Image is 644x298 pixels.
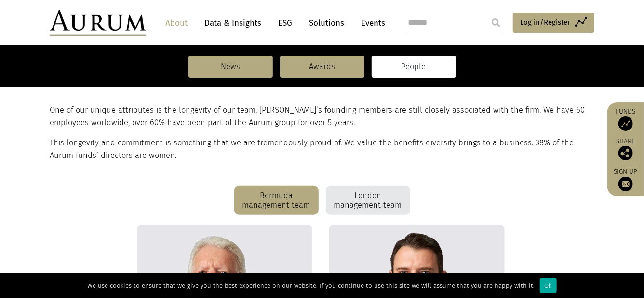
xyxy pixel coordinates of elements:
a: Sign up [612,168,639,191]
p: One of our unique attributes is the longevity of our team. [PERSON_NAME]’s founding members are s... [50,104,592,129]
input: Submit [486,13,506,32]
a: News [188,56,273,78]
img: Share this post [618,146,633,160]
span: Log in/Register [520,16,570,28]
img: Sign up to our newsletter [618,177,633,191]
a: About [161,14,192,32]
a: Events [356,14,385,32]
img: Aurum [50,10,146,36]
img: Access Funds [618,116,633,131]
div: Bermuda management team [234,186,319,215]
div: Share [612,138,639,160]
p: This longevity and commitment is something that we are tremendously proud of. We value the benefi... [50,137,592,162]
a: ESG [273,14,297,32]
div: Ok [540,278,557,293]
a: Solutions [304,14,349,32]
a: Awards [280,56,364,78]
a: Funds [612,107,639,131]
div: London management team [326,186,410,215]
a: People [372,56,456,78]
a: Log in/Register [513,13,594,33]
a: Data & Insights [200,14,266,32]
